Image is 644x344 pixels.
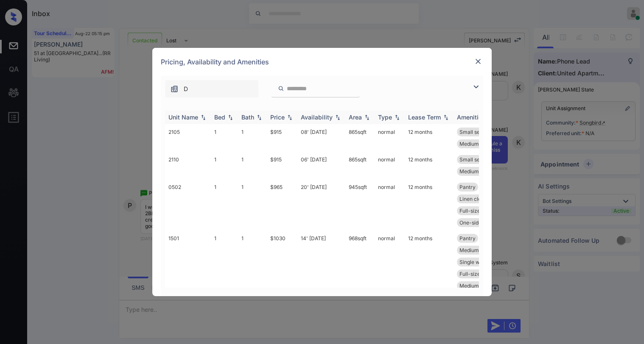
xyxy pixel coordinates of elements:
[459,156,501,163] span: Small separate ...
[170,85,179,93] img: icon-zuma
[375,230,405,305] td: normal
[267,152,297,179] td: $915
[165,179,211,230] td: 0502
[442,114,450,120] img: sorting
[270,114,285,121] div: Price
[165,124,211,152] td: 2105
[408,114,441,121] div: Lease Term
[241,114,254,121] div: Bath
[459,271,501,277] span: Full-size washe...
[459,259,498,265] span: Single walk-in ...
[333,114,342,120] img: sorting
[214,114,225,121] div: Bed
[459,208,501,214] span: Full-size washe...
[165,230,211,305] td: 1501
[267,230,297,305] td: $1030
[405,124,454,152] td: 12 months
[393,114,401,120] img: sorting
[301,114,333,121] div: Availability
[152,48,492,76] div: Pricing, Availability and Amenities
[471,82,481,92] img: icon-zuma
[168,114,198,121] div: Unit Name
[375,124,405,152] td: normal
[459,184,476,190] span: Pantry
[375,152,405,179] td: normal
[459,129,501,135] span: Small separate ...
[474,57,482,66] img: close
[267,179,297,230] td: $965
[297,230,345,305] td: 14' [DATE]
[184,84,188,94] span: D
[459,168,504,175] span: Medium patio/ba...
[211,152,238,179] td: 1
[375,179,405,230] td: normal
[278,85,284,92] img: icon-zuma
[345,152,375,179] td: 865 sqft
[199,114,207,120] img: sorting
[238,124,267,152] td: 1
[405,152,454,179] td: 12 months
[238,230,267,305] td: 1
[459,283,504,289] span: Medium patio/ba...
[349,114,362,121] div: Area
[345,230,375,305] td: 968 sqft
[226,114,235,120] img: sorting
[378,114,392,121] div: Type
[286,114,294,120] img: sorting
[363,114,371,120] img: sorting
[238,179,267,230] td: 1
[405,179,454,230] td: 12 months
[211,124,238,152] td: 1
[165,152,211,179] td: 2110
[297,179,345,230] td: 20' [DATE]
[238,152,267,179] td: 1
[345,179,375,230] td: 945 sqft
[459,196,501,202] span: Linen closet ma...
[459,235,476,241] span: Pantry
[297,152,345,179] td: 06' [DATE]
[405,230,454,305] td: 12 months
[211,230,238,305] td: 1
[459,219,506,226] span: One-side woodbu...
[255,114,263,120] img: sorting
[267,124,297,152] td: $915
[459,141,504,147] span: Medium patio/ba...
[459,247,505,253] span: Medium master b...
[345,124,375,152] td: 865 sqft
[297,124,345,152] td: 08' [DATE]
[211,179,238,230] td: 1
[457,114,485,121] div: Amenities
